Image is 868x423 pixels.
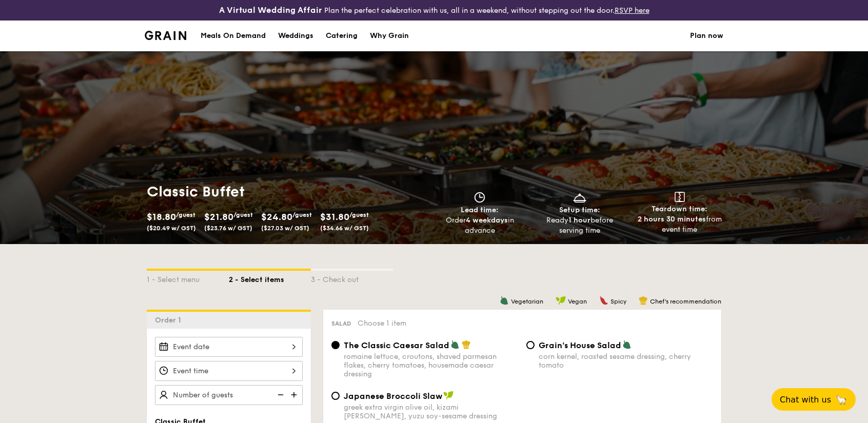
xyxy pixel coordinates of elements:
a: Meals On Demand [194,21,272,51]
span: Vegan [568,298,587,305]
span: $21.80 [204,211,233,223]
input: Event date [155,337,303,357]
img: icon-vegetarian.fe4039eb.svg [450,340,460,349]
img: icon-vegan.f8ff3823.svg [443,391,453,400]
div: romaine lettuce, croutons, shaved parmesan flakes, cherry tomatoes, housemade caesar dressing [344,352,518,378]
span: Japanese Broccoli Slaw [344,391,442,401]
img: icon-clock.2db775ea.svg [472,192,487,203]
div: Order in advance [434,215,526,236]
strong: 1 hour [568,216,590,225]
a: Logotype [145,31,186,40]
div: 2 - Select items [229,271,311,285]
h4: A Virtual Wedding Affair [219,4,322,16]
span: Spicy [610,298,626,305]
span: /guest [349,211,369,218]
img: icon-vegetarian.fe4039eb.svg [500,296,509,305]
span: ($27.03 w/ GST) [261,225,309,232]
input: Japanese Broccoli Slawgreek extra virgin olive oil, kizami [PERSON_NAME], yuzu soy-sesame dressing [331,392,340,400]
strong: 4 weekdays [466,216,508,225]
span: Chat with us [780,395,831,405]
a: Why Grain [364,21,415,51]
h1: Classic Buffet [147,183,430,201]
a: Catering [320,21,364,51]
img: icon-chef-hat.a58ddaea.svg [462,340,471,349]
span: /guest [292,211,312,218]
div: Plan the perfect celebration with us, all in a weekend, without stepping out the door. [145,4,723,16]
div: 3 - Check out [311,271,393,285]
span: Vegetarian [511,298,543,305]
span: Order 1 [155,316,185,325]
span: /guest [176,211,195,218]
img: icon-vegan.f8ff3823.svg [556,296,566,305]
span: $31.80 [320,211,349,223]
input: Grain's House Saladcorn kernel, roasted sesame dressing, cherry tomato [526,341,535,349]
span: ($23.76 w/ GST) [204,225,252,232]
span: Setup time: [559,206,600,214]
a: Plan now [690,21,723,51]
input: Event time [155,361,303,381]
a: Weddings [272,21,320,51]
img: icon-reduce.1d2dbef1.svg [272,385,287,405]
img: icon-dish.430c3a2e.svg [572,192,587,203]
img: icon-add.58712e84.svg [287,385,303,405]
img: icon-spicy.37a8142b.svg [599,296,608,305]
input: Number of guests [155,385,303,405]
div: Weddings [278,21,313,51]
div: greek extra virgin olive oil, kizami [PERSON_NAME], yuzu soy-sesame dressing [344,403,518,420]
img: icon-vegetarian.fe4039eb.svg [622,340,632,349]
span: The Classic Caesar Salad [344,340,449,350]
span: Salad [331,320,351,327]
div: corn kernel, roasted sesame dressing, cherry tomato [539,352,713,370]
span: $18.80 [147,211,176,223]
span: Grain's House Salad [539,340,621,350]
strong: 2 hours 30 minutes [638,215,706,224]
div: Catering [326,21,358,51]
img: Grain [145,31,186,40]
span: Lead time: [461,206,499,214]
div: Ready before serving time [534,215,626,236]
span: $24.80 [261,211,292,223]
div: 1 - Select menu [147,271,229,285]
span: 🦙 [835,394,847,406]
span: ($20.49 w/ GST) [147,225,196,232]
img: icon-chef-hat.a58ddaea.svg [639,296,648,305]
input: The Classic Caesar Saladromaine lettuce, croutons, shaved parmesan flakes, cherry tomatoes, house... [331,341,340,349]
img: icon-teardown.65201eee.svg [675,192,685,202]
span: ($34.66 w/ GST) [320,225,369,232]
span: Teardown time: [652,205,707,213]
button: Chat with us🦙 [772,388,856,411]
div: from event time [634,214,725,235]
span: /guest [233,211,253,218]
span: Chef's recommendation [650,298,721,305]
span: Choose 1 item [358,319,406,328]
div: Meals On Demand [201,21,266,51]
div: Why Grain [370,21,409,51]
a: RSVP here [615,6,649,15]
